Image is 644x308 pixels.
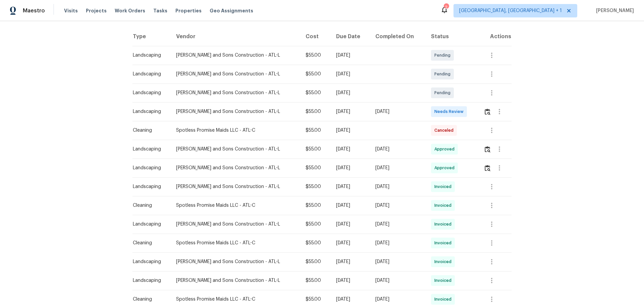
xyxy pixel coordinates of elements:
div: [PERSON_NAME] and Sons Construction - ATL-L [176,277,295,284]
div: [PERSON_NAME] and Sons Construction - ATL-L [176,71,295,77]
div: [DATE] [375,108,420,115]
span: Invoiced [434,183,454,190]
div: [DATE] [375,183,420,190]
div: $55.00 [306,221,325,228]
th: Vendor [171,27,300,46]
div: [PERSON_NAME] and Sons Construction - ATL-L [176,221,295,228]
div: [DATE] [375,240,420,246]
span: Properties [175,7,202,14]
div: [DATE] [375,258,420,265]
div: Landscaping [133,165,165,171]
div: Landscaping [133,52,165,59]
div: Cleaning [133,202,165,209]
div: Landscaping [133,221,165,228]
div: $55.00 [306,277,325,284]
div: $55.00 [306,146,325,152]
span: Approved [434,146,457,152]
span: Invoiced [434,202,454,209]
div: [PERSON_NAME] and Sons Construction - ATL-L [176,183,295,190]
span: Work Orders [115,7,145,14]
div: $55.00 [306,71,325,77]
span: Needs Review [434,108,466,115]
span: Canceled [434,127,456,134]
div: Spotless Promise Maids LLC - ATL-C [176,240,295,246]
span: Invoiced [434,296,454,303]
div: $55.00 [306,183,325,190]
button: Review Icon [484,141,491,157]
div: [PERSON_NAME] and Sons Construction - ATL-L [176,165,295,171]
div: [DATE] [336,240,365,246]
div: [PERSON_NAME] and Sons Construction - ATL-L [176,258,295,265]
div: [PERSON_NAME] and Sons Construction - ATL-L [176,108,295,115]
span: Pending [434,52,453,59]
div: [DATE] [375,146,420,152]
div: [DATE] [375,165,420,171]
img: Review Icon [485,165,490,171]
div: $55.00 [306,296,325,303]
div: [DATE] [375,277,420,284]
div: Cleaning [133,296,165,303]
div: [PERSON_NAME] and Sons Construction - ATL-L [176,146,295,152]
div: [DATE] [375,221,420,228]
div: 2 [444,4,448,11]
div: [DATE] [336,258,365,265]
div: [DATE] [336,71,365,77]
div: Landscaping [133,89,165,96]
span: Invoiced [434,240,454,246]
th: Cost [300,27,331,46]
th: Due Date [331,27,370,46]
div: Landscaping [133,108,165,115]
div: $55.00 [306,165,325,171]
div: Landscaping [133,183,165,190]
span: Invoiced [434,277,454,284]
div: [DATE] [336,52,365,59]
div: Spotless Promise Maids LLC - ATL-C [176,127,295,134]
img: Review Icon [485,146,490,152]
div: $55.00 [306,89,325,96]
div: [DATE] [336,296,365,303]
span: Approved [434,165,457,171]
div: $55.00 [306,127,325,134]
div: Landscaping [133,258,165,265]
div: [PERSON_NAME] and Sons Construction - ATL-L [176,52,295,59]
span: Visits [64,7,78,14]
div: $55.00 [306,240,325,246]
div: $55.00 [306,52,325,59]
th: Type [132,27,171,46]
div: [DATE] [336,146,365,152]
div: Landscaping [133,146,165,152]
div: [DATE] [336,165,365,171]
div: Spotless Promise Maids LLC - ATL-C [176,296,295,303]
span: Tasks [153,8,167,13]
button: Review Icon [484,104,491,120]
div: [DATE] [375,296,420,303]
div: Landscaping [133,277,165,284]
th: Actions [478,27,512,46]
img: Review Icon [485,109,490,115]
div: [DATE] [336,277,365,284]
div: [PERSON_NAME] and Sons Construction - ATL-L [176,89,295,96]
div: [DATE] [336,183,365,190]
div: [DATE] [375,202,420,209]
div: [DATE] [336,89,365,96]
div: Cleaning [133,127,165,134]
div: [DATE] [336,221,365,228]
span: [PERSON_NAME] [593,7,634,14]
span: Invoiced [434,258,454,265]
div: Cleaning [133,240,165,246]
div: $55.00 [306,258,325,265]
div: $55.00 [306,202,325,209]
th: Status [426,27,478,46]
button: Review Icon [484,160,491,176]
div: [DATE] [336,108,365,115]
span: Invoiced [434,221,454,228]
div: Spotless Promise Maids LLC - ATL-C [176,202,295,209]
div: $55.00 [306,108,325,115]
div: [DATE] [336,202,365,209]
span: Maestro [23,7,45,14]
span: Pending [434,89,453,96]
th: Completed On [370,27,426,46]
span: [GEOGRAPHIC_DATA], [GEOGRAPHIC_DATA] + 1 [459,7,562,14]
span: Geo Assignments [210,7,253,14]
div: Landscaping [133,71,165,77]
